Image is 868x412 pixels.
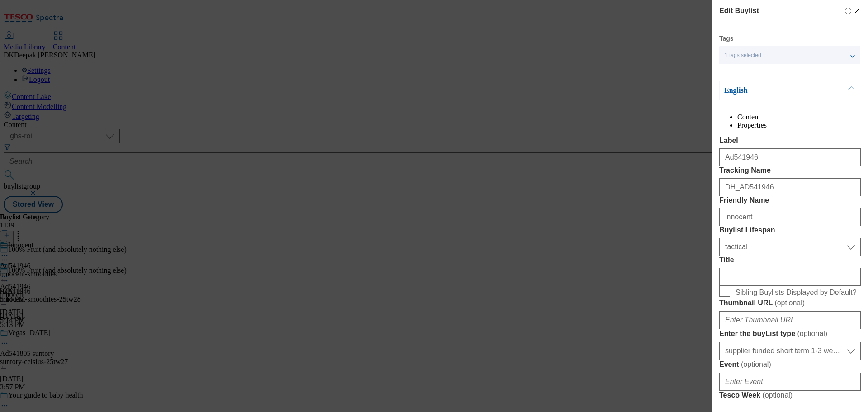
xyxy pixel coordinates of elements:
label: Thumbnail URL [719,298,861,308]
span: 1 tags selected [725,52,761,59]
label: Tesco Week [719,391,861,400]
label: Label [719,137,861,145]
span: ( optional ) [762,391,793,399]
label: Enter the buyList type [719,329,861,338]
span: ( optional ) [774,299,805,307]
label: Tags [719,36,734,41]
label: Title [719,256,861,264]
label: Tracking Name [719,166,861,175]
span: ( optional ) [797,330,827,337]
input: Enter Label [719,148,861,166]
input: Enter Tracking Name [719,178,861,196]
label: Event [719,360,861,369]
span: ( optional ) [741,360,771,368]
li: Properties [737,121,861,129]
input: Enter Title [719,268,861,286]
input: Enter Friendly Name [719,208,861,226]
li: Content [737,113,861,121]
button: 1 tags selected [719,46,860,64]
label: Friendly Name [719,196,861,204]
label: Buylist Lifespan [719,226,861,234]
span: Sibling Buylists Displayed by Default? [736,289,857,297]
input: Enter Event [719,373,861,391]
input: Enter Thumbnail URL [719,311,861,329]
p: English [724,86,819,95]
h4: Edit Buylist [719,5,759,16]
